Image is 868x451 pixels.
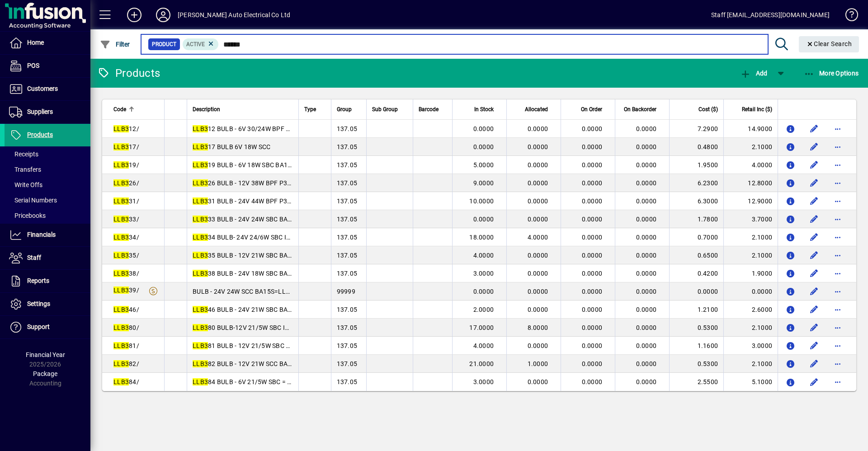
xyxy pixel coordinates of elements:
[27,108,53,115] span: Suppliers
[113,104,126,114] span: Code
[582,306,603,313] span: 0.0000
[27,277,49,284] span: Reports
[193,252,299,259] span: 35 BULB - 12V 21W SBC BA15D
[97,66,160,80] div: Products
[120,7,149,23] button: Add
[723,337,778,355] td: 3.0000
[473,270,494,277] span: 3.0000
[740,70,767,77] span: Add
[723,174,778,192] td: 12.8000
[806,40,852,47] span: Clear Search
[27,231,56,238] span: Financials
[636,197,657,205] span: 0.0000
[528,197,548,205] span: 0.0000
[528,125,548,132] span: 0.0000
[113,270,129,277] em: LLB3
[372,104,407,114] div: Sub Group
[469,324,494,331] span: 17.0000
[9,212,46,219] span: Pricebooks
[830,320,845,335] button: More options
[193,234,208,241] em: LLB3
[337,234,358,241] span: 137.05
[113,125,129,132] em: LLB3
[193,252,208,259] em: LLB3
[193,234,328,241] span: 34 BULB- 24V 24/6W SBC INDEX BAY15D
[669,228,723,246] td: 0.7000
[337,324,358,331] span: 137.05
[113,143,129,150] em: LLB3
[807,284,821,299] button: Edit
[807,230,821,244] button: Edit
[193,342,208,349] em: LLB3
[337,360,358,367] span: 137.05
[337,197,358,205] span: 137.05
[473,125,494,132] span: 0.0000
[9,181,42,188] span: Write Offs
[113,161,129,169] em: LLB3
[636,360,657,367] span: 0.0000
[525,104,548,114] span: Allocated
[27,300,50,307] span: Settings
[669,210,723,228] td: 1.7800
[669,156,723,174] td: 1.9500
[5,270,90,292] a: Reports
[5,32,90,54] a: Home
[839,2,857,31] a: Knowledge Base
[193,306,299,313] span: 46 BULB - 24V 21W SBC BA15D
[27,254,41,261] span: Staff
[582,161,603,169] span: 0.0000
[193,161,208,169] em: LLB3
[193,197,295,205] span: 31 BULB - 24V 44W BPF P36D
[33,370,57,377] span: Package
[669,373,723,391] td: 2.5500
[473,342,494,349] span: 4.0000
[512,104,556,114] div: Allocated
[113,360,139,367] span: 82/
[193,104,293,114] div: Description
[113,143,139,150] span: 17/
[193,378,308,385] span: 84 BULB - 6V 21/5W SBC = 05-066
[473,179,494,187] span: 9.0000
[528,270,548,277] span: 0.0000
[581,104,602,114] span: On Order
[27,39,44,46] span: Home
[113,161,139,169] span: 19/
[636,216,657,223] span: 0.0000
[723,138,778,156] td: 2.1000
[582,252,603,259] span: 0.0000
[337,104,361,114] div: Group
[830,284,845,299] button: More options
[636,179,657,187] span: 0.0000
[723,246,778,264] td: 2.1000
[473,252,494,259] span: 4.0000
[183,38,219,50] mat-chip: Activation Status: Active
[113,306,129,313] em: LLB3
[193,306,208,313] em: LLB3
[113,125,139,132] span: 12/
[193,360,299,367] span: 82 BULB - 12V 21W SCC BA15S
[528,252,548,259] span: 0.0000
[636,306,657,313] span: 0.0000
[636,324,657,331] span: 0.0000
[113,197,139,205] span: 31/
[582,143,603,150] span: 0.0000
[528,288,548,295] span: 0.0000
[742,104,772,114] span: Retail Inc ($)
[5,101,90,123] a: Suppliers
[98,36,132,52] button: Filter
[807,212,821,226] button: Edit
[193,324,208,331] em: LLB3
[372,104,398,114] span: Sub Group
[636,252,657,259] span: 0.0000
[807,302,821,317] button: Edit
[830,122,845,136] button: More options
[337,378,358,385] span: 137.05
[5,247,90,269] a: Staff
[636,342,657,349] span: 0.0000
[193,288,301,295] span: BULB - 24V 24W SCC BA15S=LLB241
[193,125,208,132] em: LLB3
[738,65,769,81] button: Add
[337,125,358,132] span: 137.05
[582,270,603,277] span: 0.0000
[802,65,861,81] button: More Options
